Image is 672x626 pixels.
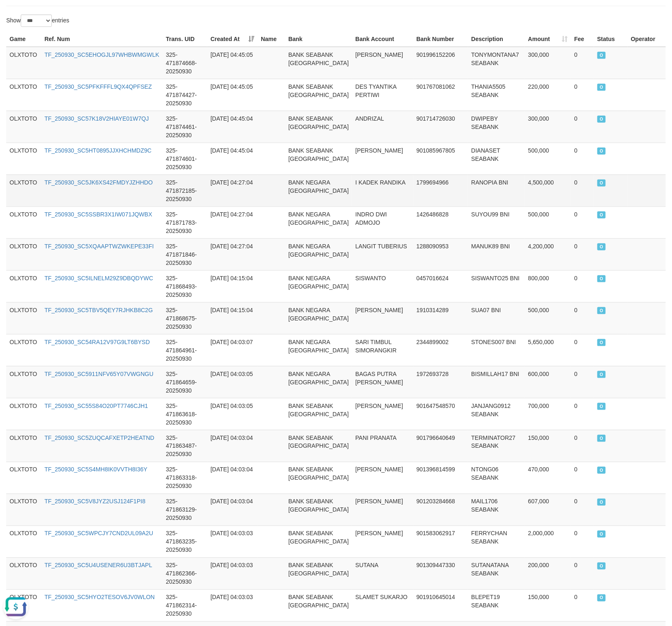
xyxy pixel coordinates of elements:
[571,526,594,558] td: 0
[525,206,571,238] td: 500,000
[44,530,153,537] a: TF_250930_SC5WPCJY7CND2UL09A2U
[597,180,606,187] span: ON PROCESS
[285,590,352,621] td: BANK SEABANK [GEOGRAPHIC_DATA]
[163,238,207,270] td: 325-471871846-20250930
[163,366,207,398] td: 325-471864659-20250930
[468,32,525,47] th: Description
[352,143,413,175] td: [PERSON_NAME]
[468,590,525,621] td: BLEPET19 SEABANK
[468,111,525,143] td: DWIPEBY SEABANK
[163,462,207,494] td: 325-471863318-20250930
[163,47,207,79] td: 325-471874668-20250930
[285,143,352,175] td: BANK SEABANK [GEOGRAPHIC_DATA]
[597,211,606,218] span: ON PROCESS
[413,238,468,270] td: 1288090953
[597,499,606,506] span: ON PROCESS
[207,558,257,590] td: [DATE] 04:03:03
[6,462,41,494] td: OLXTOTO
[44,51,159,58] a: TF_250930_SC5EHOGJL97WHBWMGWLK
[163,79,207,111] td: 325-471874427-20250930
[352,558,413,590] td: SUTANA
[352,32,413,47] th: Bank Account
[207,494,257,526] td: [DATE] 04:03:04
[6,79,41,111] td: OLXTOTO
[571,590,594,621] td: 0
[6,590,41,621] td: OLXTOTO
[352,494,413,526] td: [PERSON_NAME]
[413,590,468,621] td: 901910645014
[597,594,606,602] span: ON PROCESS
[352,111,413,143] td: ANDRIZAL
[44,562,152,569] a: TF_250930_SC5U4USENER6U3BTJAPL
[6,526,41,558] td: OLXTOTO
[468,398,525,430] td: JANJANG0912 SEABANK
[6,238,41,270] td: OLXTOTO
[597,84,606,91] span: ON PROCESS
[163,111,207,143] td: 325-471874461-20250930
[21,15,52,27] select: Showentries
[285,206,352,238] td: BANK NEGARA [GEOGRAPHIC_DATA]
[468,430,525,462] td: TERMINATOR27 SEABANK
[163,270,207,302] td: 325-471868493-20250930
[163,32,207,47] th: Trans. UID
[352,206,413,238] td: INDRO DWI ADMOJO
[413,32,468,47] th: Bank Number
[525,334,571,366] td: 5,650,000
[413,47,468,79] td: 901996152206
[163,206,207,238] td: 325-471871783-20250930
[468,143,525,175] td: DIANASET SEABANK
[413,79,468,111] td: 901767081062
[285,47,352,79] td: BANK SEABANK [GEOGRAPHIC_DATA]
[597,435,606,442] span: ON PROCESS
[597,403,606,410] span: ON PROCESS
[571,175,594,206] td: 0
[597,116,606,123] span: ON PROCESS
[468,47,525,79] td: TONYMONTANA7 SEABANK
[525,590,571,621] td: 150,000
[285,398,352,430] td: BANK SEABANK [GEOGRAPHIC_DATA]
[413,366,468,398] td: 1972693728
[352,590,413,621] td: SLAMET SUKARJO
[525,270,571,302] td: 800,000
[413,558,468,590] td: 901309447330
[525,79,571,111] td: 220,000
[285,238,352,270] td: BANK NEGARA [GEOGRAPHIC_DATA]
[207,47,257,79] td: [DATE] 04:45:05
[597,307,606,314] span: ON PROCESS
[207,302,257,334] td: [DATE] 04:15:04
[6,47,41,79] td: OLXTOTO
[413,302,468,334] td: 1910314289
[468,366,525,398] td: BISMILLAH17 BNI
[597,371,606,378] span: ON PROCESS
[525,462,571,494] td: 470,000
[628,32,666,47] th: Operator
[44,83,152,90] a: TF_250930_SC5PFKFFFL9QX4QPFSEZ
[413,334,468,366] td: 2344899002
[163,175,207,206] td: 325-471872185-20250930
[571,270,594,302] td: 0
[285,430,352,462] td: BANK SEABANK [GEOGRAPHIC_DATA]
[525,302,571,334] td: 500,000
[352,79,413,111] td: DES TYANTIKA PERTIWI
[207,590,257,621] td: [DATE] 04:03:03
[571,558,594,590] td: 0
[6,302,41,334] td: OLXTOTO
[207,334,257,366] td: [DATE] 04:03:07
[525,111,571,143] td: 300,000
[285,111,352,143] td: BANK SEABANK [GEOGRAPHIC_DATA]
[163,558,207,590] td: 325-471862366-20250930
[571,111,594,143] td: 0
[468,558,525,590] td: SUTANATANA SEABANK
[525,366,571,398] td: 600,000
[285,334,352,366] td: BANK NEGARA [GEOGRAPHIC_DATA]
[413,526,468,558] td: 901583062917
[6,430,41,462] td: OLXTOTO
[6,15,69,27] label: Show entries
[468,302,525,334] td: SUA07 BNI
[44,466,147,473] a: TF_250930_SC5S4MH8IK0VVTH8I36Y
[413,111,468,143] td: 901714726030
[285,558,352,590] td: BANK SEABANK [GEOGRAPHIC_DATA]
[207,462,257,494] td: [DATE] 04:03:04
[163,398,207,430] td: 325-471863618-20250930
[352,47,413,79] td: [PERSON_NAME]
